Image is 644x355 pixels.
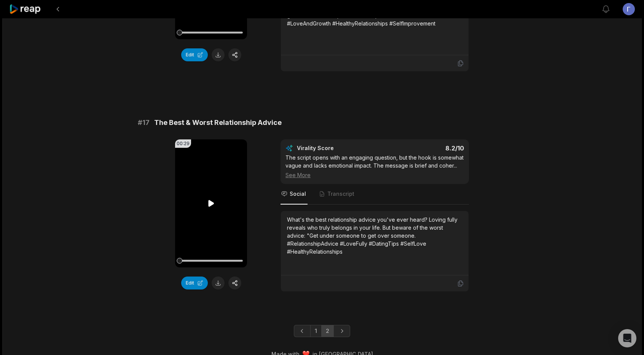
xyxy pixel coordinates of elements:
[138,117,150,128] span: # 17
[297,144,379,152] div: Virality Score
[287,216,462,256] div: What's the best relationship advice you've ever heard? Loving fully reveals who truly belongs in ...
[285,154,464,179] div: The script opens with an engaging question, but the hook is somewhat vague and lacks emotional im...
[618,329,636,347] div: Open Intercom Messenger
[281,184,469,205] nav: Tabs
[181,277,208,289] button: Edit
[327,190,354,198] span: Transcript
[333,325,350,337] a: Next page
[290,190,306,198] span: Social
[383,144,464,152] div: 8.2 /10
[321,325,334,337] a: Page 2 is your current page
[294,325,350,337] ul: Pagination
[181,48,208,61] button: Edit
[294,325,311,337] a: Previous page
[154,117,282,128] span: The Best & Worst Relationship Advice
[310,325,322,337] a: Page 1
[285,171,464,179] div: See More
[175,139,247,267] video: Your browser does not support mp4 format.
